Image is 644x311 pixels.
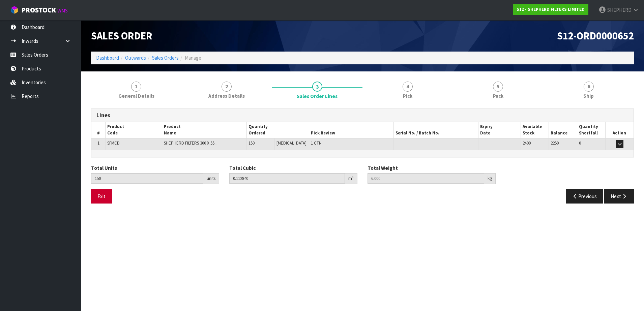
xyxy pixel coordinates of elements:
th: Pick Review [309,122,394,138]
input: Total Weight [368,173,484,184]
span: 2400 [523,140,531,146]
span: 3 [312,82,322,92]
th: Available Stock [521,122,549,138]
a: Dashboard [96,55,119,61]
strong: S12 - SHEPHERD FILTERS LIMITED [517,6,585,12]
th: Action [605,122,634,138]
span: 0 [579,140,581,146]
button: Next [604,189,634,204]
label: Total Cubic [229,164,256,172]
a: Outwards [125,55,146,61]
div: m³ [345,173,357,184]
span: Pick [403,92,412,99]
small: WMS [57,7,68,14]
span: 4 [403,82,413,92]
th: Serial No. / Batch No. [394,122,478,138]
span: SFMCD [107,140,120,146]
th: Balance [549,122,577,138]
label: Total Units [91,164,117,172]
th: # [91,122,106,138]
th: Expiry Date [478,122,521,138]
th: Product Name [162,122,246,138]
span: Ship [583,92,594,99]
button: Exit [91,189,112,204]
span: 150 [248,140,255,146]
span: Address Details [208,92,245,99]
span: 1 CTN [311,140,322,146]
span: 6 [584,82,594,92]
button: Previous [566,189,604,204]
span: ProStock [22,6,56,14]
span: SHEPHERD FILTERS 300 X 55... [164,140,217,146]
div: kg [484,173,496,184]
h3: Lines [96,112,628,119]
th: Quantity Shortfall [577,122,606,138]
span: General Details [118,92,154,99]
span: 2250 [551,140,559,146]
span: Manage [185,55,201,61]
a: Sales Orders [152,55,179,61]
th: Product Code [106,122,162,138]
span: 2 [222,82,232,92]
span: 1 [131,82,141,92]
span: SHEPHERD [607,7,632,13]
span: Sales Order Lines [91,103,634,209]
input: Total Units [91,173,203,184]
span: 5 [493,82,503,92]
input: Total Cubic [229,173,345,184]
div: units [203,173,219,184]
span: 1 [97,140,99,146]
span: Sales Order [91,29,152,42]
img: cube-alt.png [10,6,19,14]
th: Quantity Ordered [246,122,309,138]
span: [MEDICAL_DATA] [276,140,306,146]
label: Total Weight [368,164,398,172]
span: Pack [493,92,503,99]
span: S12-ORD0000652 [557,29,634,42]
span: Sales Order Lines [297,93,338,100]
